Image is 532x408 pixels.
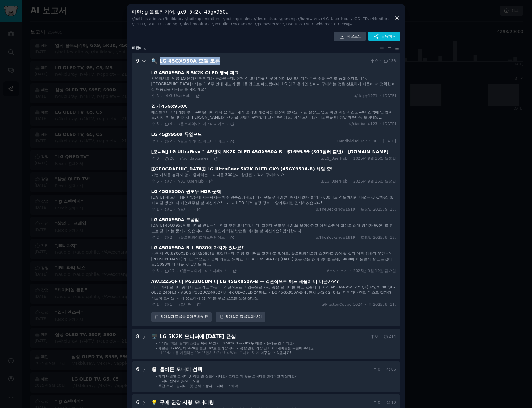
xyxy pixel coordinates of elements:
font: LG 45GX950A 모델 토론 [160,58,220,64]
font: 10 [391,400,396,405]
font: 구할 수 있을까요? [264,351,291,355]
font: 제가 나열한 모니터 중 어떤 걸 선호하시나요? 그리고 더 좋은 모니터를 생각하고 계신가요? [158,374,297,378]
font: 베스트바이에서 개봉 후 1,400달러에 하나 샀어요. 제가 보기엔 새것처럼 괜찮아 보여요. 외관 손상도 없고 화면 켜짐 시간도 48시간밖에 안 됐어요. 이제 이 모니터에서 [... [151,110,393,120]
font: · [227,236,228,239]
font: u/delpy1971 [354,94,378,98]
font: AW3225QF 대 PG32UCDM 대 LG 45GX950A-B — 객관적으로 어느 제품이 더 나은가요? [151,279,339,284]
font: · [211,157,212,161]
font: · [161,140,162,143]
font: r/LG_UserHub [164,94,190,98]
font: · [174,208,175,211]
button: 공유하다 [368,32,400,41]
font: 다운로드 [347,34,362,38]
font: · [161,303,162,306]
font: u/LG_UserHub [321,156,348,161]
font: r/buildapcsales [180,156,209,161]
font: · [380,122,381,126]
font: · [380,334,381,339]
font: 패턴 [132,9,142,15]
font: u/xiaobaitu123 [349,122,377,126]
a: 다운로드 [334,32,366,41]
font: 엘지 45GX950A [151,104,187,109]
font: 토요일 2025. 9. 13. [361,207,396,212]
font: 5 [157,269,159,273]
font: · [174,122,175,126]
font: · [192,94,193,98]
font: 8 [136,334,139,339]
font: u/Individual-Tale3990 [337,139,378,143]
font: · [161,94,162,98]
font: · [380,59,381,63]
font: [DATE] [383,122,396,126]
font: 1 [170,302,172,307]
font: r/울트라와이드마스터레이스 [178,122,225,126]
font: [DATE] [383,94,396,98]
font: 1 [157,207,159,212]
font: · [161,122,162,126]
font: s [139,46,141,50]
font: 2 [170,235,172,240]
font: · [227,140,228,143]
font: 28 [170,156,175,161]
font: · [161,236,162,239]
font: · [174,140,175,143]
font: 공유하다 [381,34,396,38]
font: 6 [136,366,139,372]
font: · [174,303,175,306]
font: 2025년 9월 12일 금요일 [353,269,396,273]
font: u/PrestonCooper1024 [321,302,363,307]
font: 214 [389,334,396,339]
font: 9 [136,58,139,64]
font: r/LG_UserHub [178,179,204,183]
font: - [156,346,157,350]
font: 개 더 [256,351,264,355]
font: 이 세 가지 모니터 중에서 고르려고 하는데, 객관적으로 게임용으로 가장 좋은 모니터를 찾고 있습니다. • Alienware AW3225QF(32인치 4K QD-OLED 240... [151,285,395,300]
font: · [174,236,175,239]
font: 안녕하세요, 방금 LG 온라인 담당자와 통화했는데, 현재 이 모니터를 비롯한 여러 LG 모니터가 부품 수급 문제로 품절 상태입니다. [GEOGRAPHIC_DATA]에서는 약 ... [151,76,396,91]
font: r/울트라와이드마스터레이스 [178,139,225,143]
font: 1 [157,139,159,143]
font: 3 [228,384,230,388]
font: 2025년 9월 15일 월요일 [353,156,396,161]
font: 5 [157,122,159,126]
font: r/울트라와이드마스터레이스 [180,269,227,273]
font: · [177,157,178,161]
font: 1 [170,207,172,212]
font: 144Hz + 를 지원하는 40~45인치 5k2k UltraWide 모니터 [161,351,250,355]
font: [DATE] 45GX950A 모니터를 받았는데, 정말 멋진 모니터입니다. 그런데 윈도우 HDR을 보정하려고 하면 화면이 잘리고 최대 밝기가 600니트 정도로 떨어지는 문제가 ... [151,223,393,233]
font: 0 [157,156,159,161]
font: · [177,269,178,273]
font: - [156,379,157,383]
font: 제출물을 [171,314,186,319]
font: · [380,94,381,98]
font: 북마크하세요 [186,314,208,319]
font: 133 [389,59,396,63]
font: 9개의 [161,314,171,319]
font: [모니터] LG UltraGear™ 45인치 5K2K OLED 45GX950A-B - $1699.99 (300달러 할인) - [DOMAIN_NAME] [151,149,388,154]
font: 86 [391,367,396,372]
font: · [194,208,195,211]
font: 1 [157,302,159,307]
font: r/울트라와이드마스터레이스 [178,235,225,240]
font: LG 45GX950A 윈도우 HDR 문제 [151,189,221,194]
font: - [156,351,157,355]
font: 추천 부탁드립니다 - 첫 번째 초광각 모니터 [158,384,224,388]
font: r/모니터 [178,207,191,212]
font: · [161,157,162,161]
font: LG 45gx950a 듀얼모드 [151,132,202,137]
font: 17 [170,269,175,273]
font: 8 [144,47,146,51]
font: · [350,179,351,183]
font: : [142,9,143,15]
font: 0 [378,367,380,372]
font: LG 45GX950A 도움말 [151,217,199,222]
font: 2 [157,235,159,240]
font: 구매 권장 사항 모니터링 [160,399,214,405]
font: 🔍 [151,58,157,64]
font: - [156,341,157,345]
font: 제출물 [236,314,247,319]
font: - [156,374,157,378]
font: · [382,367,384,372]
font: lg 울트라기어, gx9, 5k2k, 45gx950a [143,9,229,15]
font: 목 2025. 9. 11. [368,302,396,307]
